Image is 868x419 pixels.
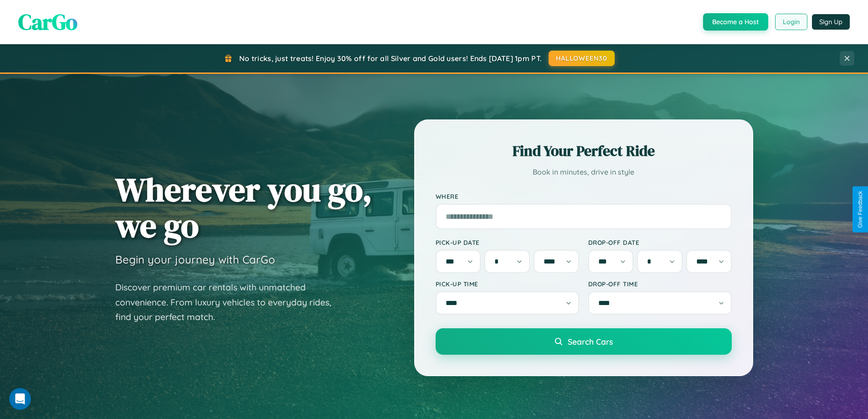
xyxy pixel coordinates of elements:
[115,171,372,243] h1: Wherever you go, we go
[18,7,77,37] span: CarGo
[436,192,732,200] label: Where
[588,238,732,246] label: Drop-off Date
[812,14,850,30] button: Sign Up
[115,253,275,266] h3: Begin your journey with CarGo
[857,191,863,228] div: Give Feedback
[549,51,615,66] button: HALLOWEEN30
[115,280,343,325] p: Discover premium car rentals with unmatched convenience. From luxury vehicles to everyday rides, ...
[436,280,579,288] label: Pick-up Time
[775,14,807,30] button: Login
[568,336,613,347] span: Search Cars
[436,328,732,355] button: Search Cars
[588,280,732,288] label: Drop-off Time
[436,141,732,161] h2: Find Your Perfect Ride
[436,166,732,179] p: Book in minutes, drive in style
[436,238,579,246] label: Pick-up Date
[703,13,768,31] button: Become a Host
[239,54,542,63] span: No tricks, just treats! Enjoy 30% off for all Silver and Gold users! Ends [DATE] 1pm PT.
[9,388,31,410] iframe: Intercom live chat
